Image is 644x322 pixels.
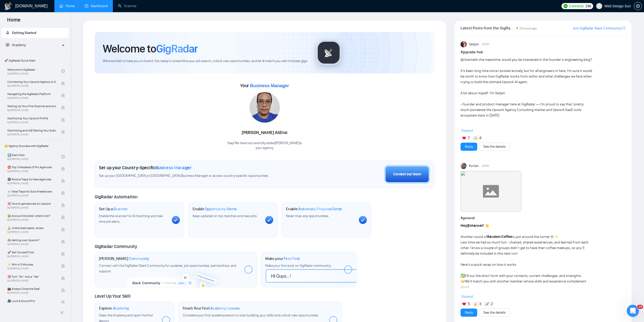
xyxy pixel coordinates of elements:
h1: Finish Your First [183,306,240,311]
span: By [PERSON_NAME] [7,218,56,221]
span: setting [634,4,642,8]
span: [DATE] [482,42,489,47]
h1: Set Up a [99,206,128,212]
img: upwork-logo.png [564,4,568,8]
span: First Post [284,256,300,261]
img: Vadym [461,41,467,47]
span: Academy [6,43,26,47]
a: setting [634,4,642,8]
button: See the details [479,143,510,151]
span: 🔓 Unblocked cases: review [7,225,56,231]
span: GigRadar [156,42,198,55]
span: lock [61,264,65,268]
img: slackcommunity-bg.png [127,264,224,287]
span: lock [61,94,65,97]
strong: Random Coffee [487,235,512,239]
h1: Set up your Country-Specific [99,165,192,171]
span: 298 [586,3,591,9]
span: Getting Started [12,31,36,35]
span: 🚀 Sell Yourself First [7,250,56,255]
span: Vadym [469,42,479,47]
span: Community [129,256,149,261]
span: Make your first post on GigRadar community. [265,263,331,268]
span: lock [61,106,65,109]
span: 🚀 GigRadar Quick Start [2,55,68,66]
span: Connect with the GigRadar Slack Community for updates, job opportunities, partnerships, and support. [99,263,236,273]
span: lock [61,216,65,219]
span: double-left [60,310,65,315]
li: Getting Started [2,28,69,38]
span: Enable the scanner for AI matching and real-time job alerts. [99,214,163,224]
span: By [PERSON_NAME] [7,133,56,136]
span: Complete your first academy lesson to start building your skills and unlock new opportunities. [183,313,319,317]
span: By [PERSON_NAME] [7,121,56,124]
span: ☕ [550,235,554,239]
iframe: Intercom live chat [627,305,639,317]
a: See the details [483,310,506,315]
span: We're excited to have you on board. Get ready to streamline your job search, unlock new opportuni... [103,59,308,64]
span: Korlan [469,163,479,169]
span: By [PERSON_NAME] [7,255,56,258]
span: 10 [637,305,643,309]
span: By [PERSON_NAME] [7,109,56,112]
span: By [PERSON_NAME] [7,182,56,185]
span: lock [61,252,65,256]
span: By [PERSON_NAME] [7,194,56,197]
a: searchScanner [118,4,137,8]
span: Expand [462,294,473,299]
span: Navigating the GigRadar Platform [7,91,56,97]
a: 1️⃣ Start HereBy[PERSON_NAME] [7,151,61,162]
span: user [597,4,601,8]
a: export [622,26,626,30]
span: By [PERSON_NAME] [7,291,56,294]
span: 🎯 Turn “No” into a “Yes” [7,274,56,279]
span: 2 [491,301,493,307]
span: @channel [461,58,475,62]
span: Home [3,16,25,27]
img: ❤️ [462,302,466,306]
span: Never miss any opportunities. [286,214,329,218]
span: 😭 Account blocked: what to do? [7,213,56,218]
div: [PERSON_NAME] Aldino [227,128,302,137]
a: Join GigRadar Slack Community [573,26,621,31]
span: 📩 [461,290,465,295]
span: Setting Up Your First Scanner and Auto-Bidder [7,104,56,109]
p: your agency . [227,146,302,150]
span: 20 hours ago [520,27,537,30]
span: 🤝 [461,279,465,283]
a: homeHome [59,4,75,8]
span: 7 [468,136,470,141]
span: 🎥 Look & Sound Pro [7,298,56,304]
img: Korlan [461,163,467,169]
span: 🙈 Getting over Upwork? [7,238,56,243]
span: lock [61,167,65,171]
span: Scanner [113,206,128,212]
span: GigRadar Automation [95,194,137,200]
span: Academy [113,306,129,311]
span: lock [61,289,65,292]
span: lock [61,203,65,207]
span: lock [61,276,65,280]
span: 5 [468,301,470,307]
button: See the details [479,309,510,317]
div: Yaay! We have successfully added [PERSON_NAME] to [227,141,302,150]
h1: [PERSON_NAME] [99,256,149,261]
span: lock [61,179,65,183]
span: ✅ [461,274,465,278]
button: setting [634,2,642,10]
span: By [PERSON_NAME] [7,243,56,246]
span: ⛔ Top 3 Mistakes of Pro Agencies [7,165,56,170]
span: lock [61,82,65,85]
strong: Hey ! [461,223,484,228]
span: GigRadar Community [95,244,137,249]
div: Contact our team [393,172,421,177]
span: By [PERSON_NAME] [7,267,56,270]
h1: Enable [286,206,342,212]
span: By [PERSON_NAME] [7,97,56,100]
span: 3 [479,301,481,307]
span: By [PERSON_NAME] [7,206,56,209]
h1: Welcome to [103,42,198,55]
span: Automatic Proposal Send [298,206,342,212]
img: 🙌 [474,136,477,140]
span: Optimizing Your Upwork Profile [7,116,56,121]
